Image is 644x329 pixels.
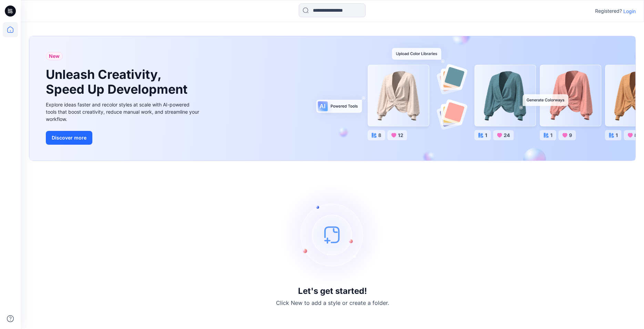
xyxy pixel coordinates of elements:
[46,131,92,145] button: Discover more
[623,8,636,15] p: Login
[595,7,622,15] p: Registered?
[49,52,60,60] span: New
[281,183,384,286] img: empty-state-image.svg
[46,131,201,145] a: Discover more
[46,67,191,97] h1: Unleash Creativity, Speed Up Development
[46,101,201,123] div: Explore ideas faster and recolor styles at scale with AI-powered tools that boost creativity, red...
[298,286,367,296] h3: Let's get started!
[276,299,389,307] p: Click New to add a style or create a folder.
